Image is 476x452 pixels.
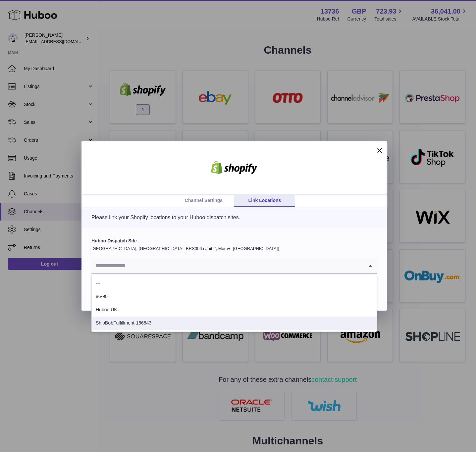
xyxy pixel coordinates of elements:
[92,290,377,303] li: 86-90
[92,277,377,290] li: ---
[173,194,234,207] a: Channel Settings
[92,317,377,330] li: ShipBobFulfillment-156843
[92,303,377,317] li: Huboo UK
[91,238,377,244] label: Huboo Dispatch Site
[91,246,377,252] p: [GEOGRAPHIC_DATA], [GEOGRAPHIC_DATA], BRS006 (Unit 2, More+, [GEOGRAPHIC_DATA])
[91,214,377,221] p: Please link your Shopify locations to your Huboo dispatch sites.
[91,258,377,274] div: Search for option
[206,161,262,174] img: shopify
[91,258,364,273] input: Search for option
[234,194,295,207] a: Link Locations
[376,146,384,154] button: ×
